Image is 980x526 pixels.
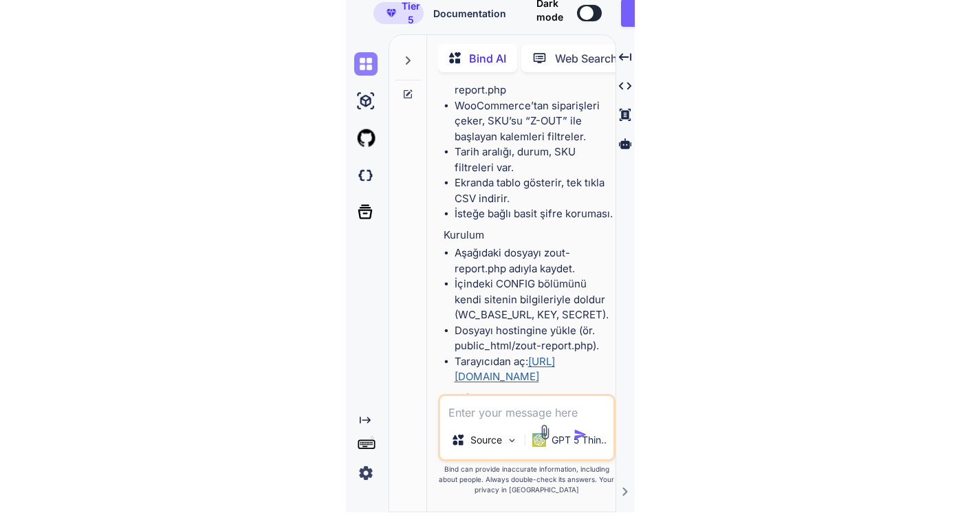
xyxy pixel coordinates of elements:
li: Aşağıdaki dosyayı zout-report.php adıyla kaydet. [455,245,613,276]
img: premium [386,9,396,17]
img: GPT 5 Thinking Medium [532,433,546,447]
li: Dosyayı hostingine yükle (ör. public_html/zout-report.php). [455,323,613,354]
img: darkCloudIdeIcon [354,164,378,187]
li: 1 adet PHP dosyası: zout-report.php [455,67,613,98]
span: Documentation [433,8,506,19]
p: Web Search [555,50,618,67]
li: Tarayıcıdan aç: [455,354,613,385]
img: attachment [537,424,553,440]
button: premiumTier 5 [373,2,424,24]
p: Source [470,433,502,447]
li: İçindeki CONFIG bölümünü kendi sitenin bilgileriyle doldur (WC_BASE_URL, KEY, SECRET). [455,276,613,323]
li: İsteğe bağlı basit şifre koruması. [455,206,613,222]
img: chat [354,52,378,76]
img: Pick Models [506,435,518,446]
li: Tarih aralığı, durum, SKU filtreleri var. [455,144,613,175]
img: ai-studio [354,89,378,113]
img: settings [354,461,378,485]
p: Kod (tamamını kopyalayıp zout-report.php olarak kaydet): [444,391,613,421]
li: WooCommerce’tan siparişleri çeker, SKU’su “Z-OUT” ile başlayan kalemleri filtreler. [455,98,613,145]
li: Ekranda tablo gösterir, tek tıkla CSV indirir. [455,175,613,206]
img: githubLight [354,127,378,150]
img: icon [574,428,587,441]
p: Bind AI [469,50,506,67]
p: Bind can provide inaccurate information, including about people. Always double-check its answers.... [438,464,616,495]
p: Kurulum [444,228,613,243]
